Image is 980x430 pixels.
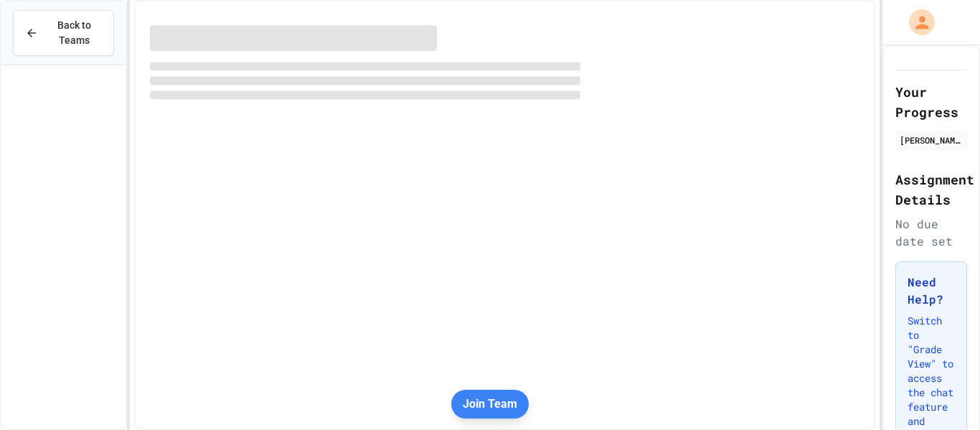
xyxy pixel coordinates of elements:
[920,373,966,416] iframe: chat widget
[861,310,966,371] iframe: chat widget
[895,215,967,250] div: No due date set
[908,274,955,308] h3: Need Help?
[13,10,114,56] button: Back to Teams
[47,18,102,48] span: Back to Teams
[894,6,938,39] div: My Account
[895,169,967,210] h2: Assignment Details
[451,390,529,419] button: Join Team
[900,134,963,146] div: [PERSON_NAME]
[895,82,967,122] h2: Your Progress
